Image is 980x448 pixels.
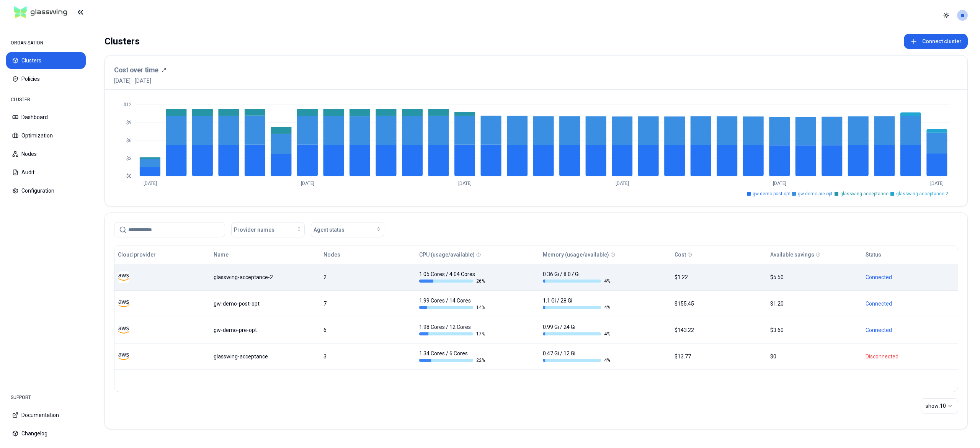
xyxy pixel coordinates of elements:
[6,109,86,126] button: Dashboard
[543,304,610,311] div: 4 %
[126,120,132,125] tspan: $9
[231,222,305,237] button: Provider names
[6,127,86,144] button: Optimization
[904,34,968,49] button: Connect cluster
[675,353,763,360] div: $13.77
[675,326,763,334] div: $143.22
[770,247,814,262] button: Available savings
[866,251,881,258] div: Status
[314,226,345,234] span: Agent status
[419,331,487,337] div: 17 %
[118,351,129,362] img: aws
[543,357,610,363] div: 4 %
[896,191,948,197] span: glasswing-acceptance-2
[930,181,944,186] tspan: [DATE]
[770,326,859,334] div: $3.60
[323,326,412,334] div: 6
[543,247,609,262] button: Memory (usage/available)
[458,181,472,186] tspan: [DATE]
[419,270,487,284] div: 1.05 Cores / 4.04 Cores
[419,357,487,363] div: 22 %
[6,390,86,405] div: SUPPORT
[118,247,156,262] button: Cloud provider
[6,182,86,199] button: Configuration
[6,407,86,423] button: Documentation
[114,77,166,85] span: [DATE] - [DATE]
[419,323,487,337] div: 1.98 Cores / 12 Cores
[543,323,610,337] div: 0.99 Gi / 24 Gi
[118,271,129,283] img: aws
[770,273,859,281] div: $5.50
[214,273,317,281] div: glasswing-acceptance-2
[866,273,954,281] div: Connected
[124,102,132,107] tspan: $12
[773,181,786,186] tspan: [DATE]
[6,425,86,442] button: Changelog
[105,34,140,49] div: Clusters
[753,191,790,197] span: gw-demo-post-opt
[126,156,132,161] tspan: $3
[214,247,229,262] button: Name
[770,353,859,360] div: $0
[543,270,610,284] div: 0.36 Gi / 8.07 Gi
[234,226,274,234] span: Provider names
[419,278,487,284] div: 26 %
[6,35,86,51] div: ORGANISATION
[675,247,686,262] button: Cost
[866,353,954,360] div: Disconnected
[6,146,86,162] button: Nodes
[214,300,317,307] div: gw-demo-post-opt
[214,353,317,360] div: glasswing-acceptance
[840,191,889,197] span: glasswing-acceptance
[323,247,340,262] button: Nodes
[301,181,314,186] tspan: [DATE]
[866,326,954,334] div: Connected
[798,191,833,197] span: gw-demo-pre-opt
[11,3,70,21] img: GlassWing
[118,298,129,309] img: aws
[118,324,129,336] img: aws
[323,300,412,307] div: 7
[866,300,954,307] div: Connected
[543,350,610,363] div: 0.47 Gi / 12 Gi
[144,181,157,186] tspan: [DATE]
[323,353,412,360] div: 3
[6,92,86,107] div: CLUSTER
[6,52,86,69] button: Clusters
[311,222,384,237] button: Agent status
[543,278,610,284] div: 4 %
[543,331,610,337] div: 4 %
[419,350,487,363] div: 1.34 Cores / 6 Cores
[419,304,487,311] div: 14 %
[675,300,763,307] div: $155.45
[770,300,859,307] div: $1.20
[419,247,475,262] button: CPU (usage/available)
[323,273,412,281] div: 2
[419,297,487,311] div: 1.99 Cores / 14 Cores
[616,181,629,186] tspan: [DATE]
[6,164,86,181] button: Audit
[543,297,610,311] div: 1.1 Gi / 28 Gi
[126,138,132,143] tspan: $6
[126,173,132,179] tspan: $0
[214,326,317,334] div: gw-demo-pre-opt
[6,70,86,87] button: Policies
[675,273,763,281] div: $1.22
[114,65,158,75] h3: Cost over time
